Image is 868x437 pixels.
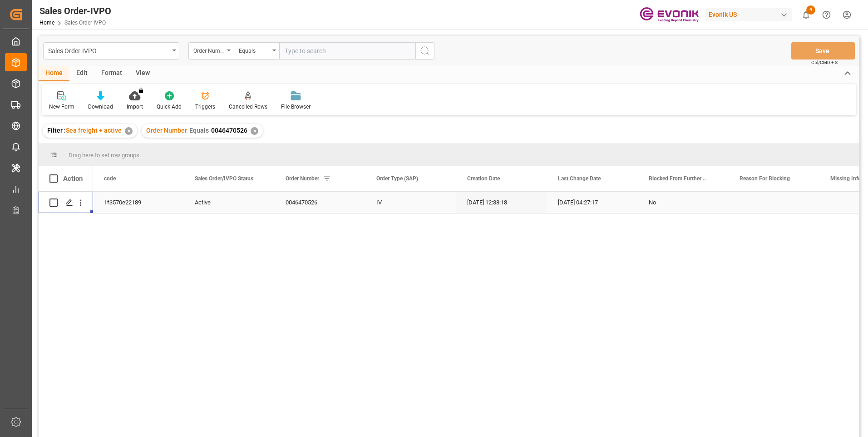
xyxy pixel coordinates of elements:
[47,127,66,134] span: Filter :
[796,5,816,25] button: show 4 new notifications
[239,45,270,55] div: Equals
[705,8,792,21] div: Evonik US
[705,6,796,23] button: Evonik US
[275,192,365,213] div: 0046470526
[286,175,319,182] span: Order Number
[649,175,710,182] span: Blocked From Further Processing
[281,103,311,111] div: File Browser
[456,192,547,213] div: [DATE] 12:38:18
[816,5,837,25] button: Help Center
[48,45,169,56] div: Sales Order-IVPO
[558,175,601,182] span: Last Change Date
[43,42,179,60] button: open menu
[806,5,815,15] span: 4
[129,66,157,81] div: View
[39,4,111,18] div: Sales Order-IVPO
[740,175,790,182] span: Reason For Blocking
[467,175,500,182] span: Creation Date
[376,175,418,182] span: Order Type (SAP)
[251,127,258,135] div: ✕
[104,175,116,182] span: code
[69,66,94,81] div: Edit
[415,42,434,60] button: search button
[93,192,184,213] div: 1f3570e22189
[193,45,224,55] div: Order Number
[49,103,74,111] div: New Form
[547,192,638,213] div: [DATE] 04:27:17
[640,7,699,23] img: Evonik-brand-mark-Deep-Purple-RGB.jpeg_1700498283.jpeg
[39,66,69,81] div: Home
[649,192,718,213] div: No
[279,42,415,60] input: Type to search
[195,103,215,111] div: Triggers
[94,66,129,81] div: Format
[39,192,93,214] div: Press SPACE to select this row.
[195,175,253,182] span: Sales Order/IVPO Status
[69,152,139,159] span: Drag here to set row groups
[811,59,838,66] span: Ctrl/CMD + S
[125,127,133,135] div: ✕
[195,192,264,213] div: Active
[39,20,54,26] a: Home
[188,42,234,60] button: open menu
[66,127,122,134] span: Sea freight + active
[146,127,187,134] span: Order Number
[189,127,209,134] span: Equals
[157,103,182,111] div: Quick Add
[88,103,113,111] div: Download
[211,127,247,134] span: 0046470526
[791,42,855,60] button: Save
[229,103,267,111] div: Cancelled Rows
[63,174,83,183] div: Action
[365,192,456,213] div: IV
[234,42,279,60] button: open menu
